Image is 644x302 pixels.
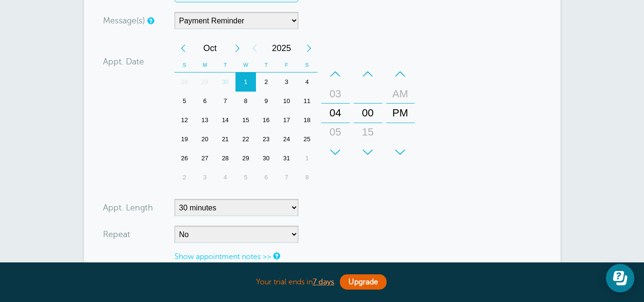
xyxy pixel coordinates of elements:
div: 5 [174,92,195,111]
div: Friday, October 10 [276,92,297,111]
div: Sunday, October 19 [174,130,195,149]
div: Tuesday, October 28 [215,149,235,168]
div: 31 [276,149,297,168]
div: Sunday, November 2 [174,168,195,187]
a: 7 days [313,278,334,286]
div: Monday, November 3 [194,168,215,187]
div: 17 [276,111,297,130]
div: 4 [215,168,235,187]
div: AM [389,84,412,104]
div: Friday, October 24 [276,130,297,149]
div: Monday, October 6 [194,92,215,111]
div: Tuesday, November 4 [215,168,235,187]
div: 2 [174,168,195,187]
div: 29 [194,73,215,92]
div: Next Year [300,39,317,58]
th: S [297,58,317,73]
div: 2 [256,73,276,92]
div: Monday, October 13 [194,111,215,130]
div: 13 [194,111,215,130]
div: Saturday, November 8 [297,168,317,187]
div: 04 [324,104,347,123]
div: Sunday, October 12 [174,111,195,130]
div: Saturday, October 25 [297,130,317,149]
label: Appt. Date [103,57,144,66]
div: 7 [215,92,235,111]
div: Tuesday, October 14 [215,111,235,130]
div: Sunday, September 28 [174,73,195,92]
div: 16 [256,111,276,130]
div: Friday, November 7 [276,168,297,187]
div: 28 [174,73,195,92]
div: 19 [174,130,195,149]
div: 1 [235,73,256,92]
div: Hours [321,64,350,162]
th: W [235,58,256,73]
div: 03 [324,84,347,104]
a: Simple templates and custom messages will use the reminder schedule set under Settings > Reminder... [147,18,153,24]
div: 11 [297,92,317,111]
div: Previous Month [174,39,192,58]
div: 6 [194,92,215,111]
div: 6 [256,168,276,187]
iframe: Resource center [606,264,634,292]
div: Wednesday, October 1 [235,73,256,92]
div: Friday, October 31 [276,149,297,168]
div: 9 [256,92,276,111]
div: Wednesday, October 29 [235,149,256,168]
a: Notes are for internal use only, and are not visible to your clients. [273,253,279,259]
a: Show appointment notes >> [174,252,271,261]
div: Thursday, October 23 [256,130,276,149]
div: Wednesday, November 5 [235,168,256,187]
div: Thursday, October 2 [256,73,276,92]
div: PM [389,104,412,123]
div: 30 [357,142,379,161]
div: 15 [357,123,379,142]
div: 10 [276,92,297,111]
div: Thursday, November 6 [256,168,276,187]
div: 1 [297,149,317,168]
div: 3 [276,73,297,92]
div: 15 [235,111,256,130]
div: Wednesday, October 15 [235,111,256,130]
div: 26 [174,149,195,168]
th: T [215,58,235,73]
div: 05 [324,123,347,142]
div: 23 [256,130,276,149]
div: Saturday, October 18 [297,111,317,130]
div: Your trial ends in . [84,272,561,292]
div: Wednesday, October 22 [235,130,256,149]
div: Friday, October 3 [276,73,297,92]
div: 20 [194,130,215,149]
div: 3 [194,168,215,187]
th: S [174,58,195,73]
div: Saturday, November 1 [297,149,317,168]
div: Sunday, October 5 [174,92,195,111]
div: 00 [357,104,379,123]
div: Monday, October 20 [194,130,215,149]
div: 28 [215,149,235,168]
div: 24 [276,130,297,149]
th: M [194,58,215,73]
label: Message(s) [103,16,145,25]
div: Saturday, October 4 [297,73,317,92]
div: Monday, October 27 [194,149,215,168]
label: Appt. Length [103,203,153,212]
a: Upgrade [340,274,387,290]
div: Tuesday, October 7 [215,92,235,111]
label: Repeat [103,230,130,239]
div: 7 [276,168,297,187]
span: 2025 [263,39,300,58]
div: 30 [256,149,276,168]
div: Friday, October 17 [276,111,297,130]
div: Sunday, October 26 [174,149,195,168]
div: Next Month [229,39,246,58]
span: October [192,39,229,58]
th: F [276,58,297,73]
div: Saturday, October 11 [297,92,317,111]
div: 27 [194,149,215,168]
div: Thursday, October 30 [256,149,276,168]
div: 14 [215,111,235,130]
div: 18 [297,111,317,130]
div: Previous Year [246,39,263,58]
